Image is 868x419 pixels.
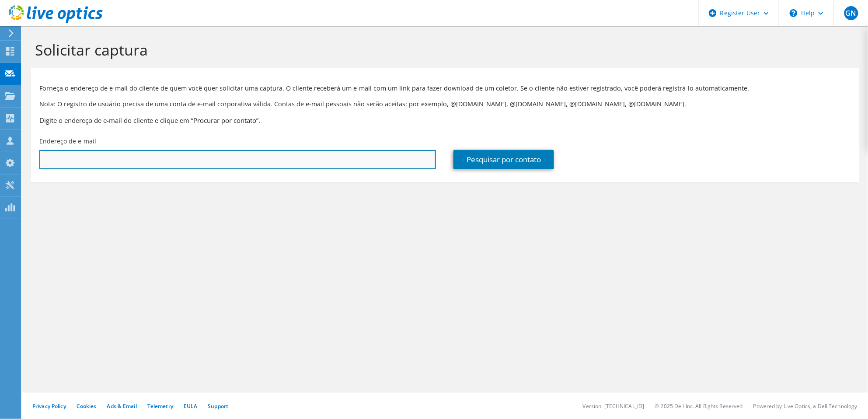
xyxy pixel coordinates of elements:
[208,402,228,410] a: Support
[753,402,858,410] li: Powered by Live Optics, a Dell Technology
[35,41,851,59] h1: Solicitar captura
[147,402,173,410] a: Telemetry
[107,402,137,410] a: Ads & Email
[39,99,851,109] p: Nota: O registro de usuário precisa de uma conta de e-mail corporativa válida. Contas de e-mail p...
[77,402,97,410] a: Cookies
[39,137,96,146] label: Endereço de e-mail
[184,402,197,410] a: EULA
[39,115,851,125] h3: Digite o endereço de e-mail do cliente e clique em “Procurar por contato”.
[583,402,645,410] li: Version: [TECHNICAL_ID]
[32,402,66,410] a: Privacy Policy
[655,402,743,410] li: © 2025 Dell Inc. All Rights Reserved
[844,6,858,20] span: GN
[453,150,554,169] a: Pesquisar por contato
[39,84,851,93] p: Forneça o endereço de e-mail do cliente de quem você quer solicitar uma captura. O cliente recebe...
[790,9,798,17] svg: \n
